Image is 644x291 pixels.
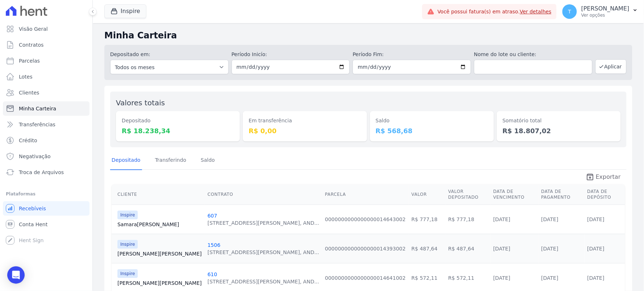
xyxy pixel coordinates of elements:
td: R$ 777,18 [408,204,445,234]
a: [DATE] [587,246,604,252]
div: Plataformas [6,190,87,198]
span: Você possui fatura(s) em atraso. [437,8,552,16]
span: Recebíveis [19,205,46,212]
th: Data de Depósito [585,184,625,205]
div: [STREET_ADDRESS][PERSON_NAME], AND... [208,278,319,285]
dt: Saldo [376,117,488,125]
span: Visão Geral [19,25,48,33]
dt: Somatório total [503,117,615,125]
span: Parcelas [19,57,40,64]
a: Transferindo [154,151,188,170]
th: Data de Pagamento [539,184,585,205]
a: unarchive Exportar [580,173,627,183]
a: 1506 [208,242,221,248]
a: 610 [208,271,217,277]
dt: Depositado [122,117,234,125]
a: 607 [208,213,217,219]
a: Ver detalhes [520,9,552,14]
a: [DATE] [587,216,604,222]
a: Parcelas [3,54,90,68]
a: Minha Carteira [3,101,90,116]
span: Exportar [596,173,621,181]
button: Inspire [104,4,146,18]
dt: Em transferência [249,117,361,125]
span: Troca de Arquivos [19,169,64,176]
button: T [PERSON_NAME] Ver opções [557,1,644,22]
a: [DATE] [541,275,558,281]
span: Clientes [19,89,39,96]
span: Inspire [117,240,138,249]
label: Período Fim: [353,51,471,58]
a: 0000000000000000014393002 [325,246,406,252]
td: R$ 777,18 [445,204,490,234]
a: Depositado [110,151,142,170]
a: [PERSON_NAME][PERSON_NAME] [117,279,202,287]
label: Nome do lote ou cliente: [474,51,593,58]
p: [PERSON_NAME] [581,5,630,12]
span: Inspire [117,269,138,278]
label: Período Inicío: [232,51,350,58]
button: Aplicar [595,59,627,74]
div: [STREET_ADDRESS][PERSON_NAME], AND... [208,219,319,227]
a: 0000000000000000014643002 [325,216,406,222]
label: Valores totais [116,98,165,107]
th: Cliente [112,184,205,205]
span: Transferências [19,121,55,128]
th: Valor [408,184,445,205]
th: Parcela [322,184,409,205]
a: Troca de Arquivos [3,165,90,180]
a: Visão Geral [3,22,90,36]
span: Conta Hent [19,221,47,228]
a: [DATE] [493,216,510,222]
a: Lotes [3,69,90,84]
div: [STREET_ADDRESS][PERSON_NAME], AND... [208,249,319,256]
a: Recebíveis [3,201,90,216]
a: Saldo [199,151,216,170]
h2: Minha Carteira [104,29,632,42]
span: T [568,9,572,14]
p: Ver opções [581,12,630,18]
dd: R$ 18.807,02 [503,126,615,136]
a: Transferências [3,117,90,132]
td: R$ 487,64 [408,234,445,263]
th: Valor Depositado [445,184,490,205]
td: R$ 487,64 [445,234,490,263]
i: unarchive [586,173,594,181]
th: Data de Vencimento [490,184,538,205]
a: Contratos [3,38,90,52]
a: [DATE] [541,246,558,252]
dd: R$ 18.238,34 [122,126,234,136]
span: Lotes [19,73,33,80]
a: [DATE] [493,246,510,252]
a: Crédito [3,133,90,148]
dd: R$ 0,00 [249,126,361,136]
a: Negativação [3,149,90,164]
span: Contratos [19,41,43,48]
a: [PERSON_NAME][PERSON_NAME] [117,250,202,257]
span: Minha Carteira [19,105,56,112]
span: Crédito [19,137,37,144]
a: [DATE] [587,275,604,281]
span: Inspire [117,211,138,219]
a: 0000000000000000014641002 [325,275,406,281]
span: Negativação [19,153,51,160]
a: Samara[PERSON_NAME] [117,221,202,228]
a: [DATE] [541,216,558,222]
th: Contrato [205,184,322,205]
label: Depositado em: [110,51,150,57]
a: Conta Hent [3,217,90,232]
dd: R$ 568,68 [376,126,488,136]
a: Clientes [3,85,90,100]
a: [DATE] [493,275,510,281]
div: Open Intercom Messenger [7,266,25,284]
